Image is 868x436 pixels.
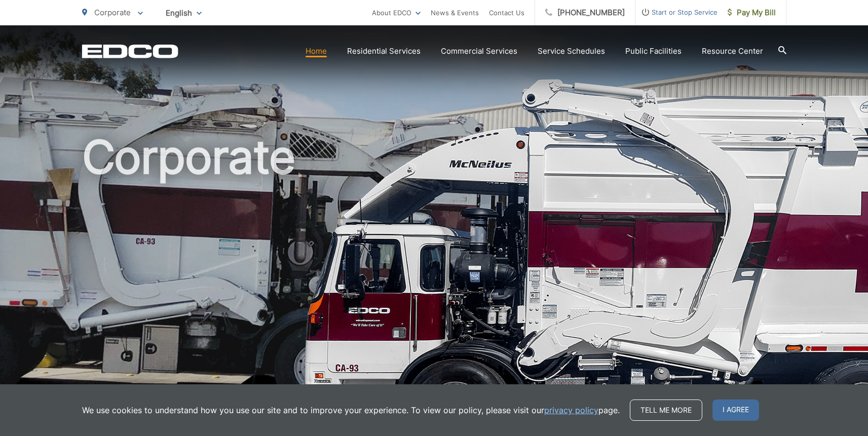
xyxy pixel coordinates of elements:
a: Contact Us [489,7,524,19]
a: EDCD logo. Return to the homepage. [82,44,178,58]
span: English [158,4,209,22]
span: I agree [712,399,759,421]
p: We use cookies to understand how you use our site and to improve your experience. To view our pol... [82,404,620,416]
a: Service Schedules [538,45,605,57]
a: Home [306,45,327,57]
a: Resource Center [702,45,763,57]
span: Pay My Bill [728,7,776,19]
a: privacy policy [544,404,598,416]
a: Commercial Services [441,45,517,57]
a: Tell me more [630,399,702,421]
a: Public Facilities [625,45,682,57]
a: Residential Services [347,45,421,57]
span: Corporate [94,8,131,17]
a: About EDCO [372,7,421,19]
a: News & Events [431,7,479,19]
